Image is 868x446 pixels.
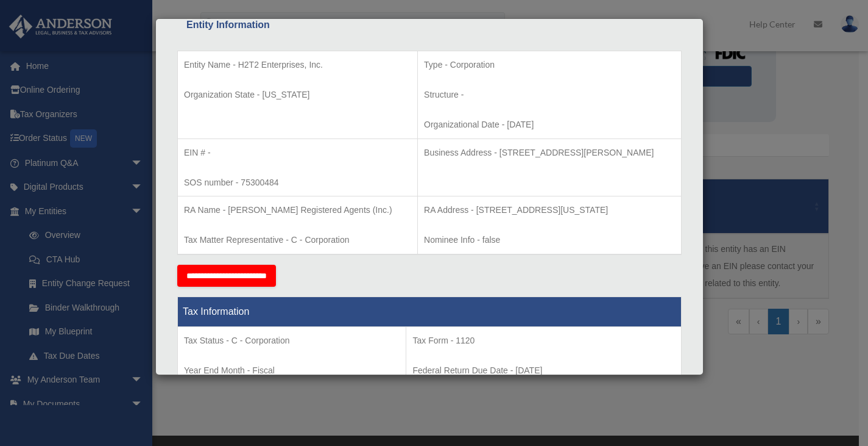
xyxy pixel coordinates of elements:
[412,333,675,348] p: Tax Form - 1120
[184,145,411,160] p: EIN # -
[184,87,411,103] p: Organization State - [US_STATE]
[184,363,400,378] p: Year End Month - Fiscal
[424,87,675,103] p: Structure -
[184,232,411,248] p: Tax Matter Representative - C - Corporation
[186,16,672,34] div: Entity Information
[184,57,411,73] p: Entity Name - H2T2 Enterprises, Inc.
[178,326,406,417] td: Tax Period Type - Fiscal
[184,203,411,218] p: RA Name - [PERSON_NAME] Registered Agents (Inc.)
[424,203,675,218] p: RA Address - [STREET_ADDRESS][US_STATE]
[424,57,675,73] p: Type - Corporation
[424,145,675,160] p: Business Address - [STREET_ADDRESS][PERSON_NAME]
[178,297,682,326] th: Tax Information
[184,333,400,348] p: Tax Status - C - Corporation
[424,117,675,132] p: Organizational Date - [DATE]
[424,232,675,248] p: Nominee Info - false
[184,175,411,190] p: SOS number - 75300484
[412,363,675,378] p: Federal Return Due Date - [DATE]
